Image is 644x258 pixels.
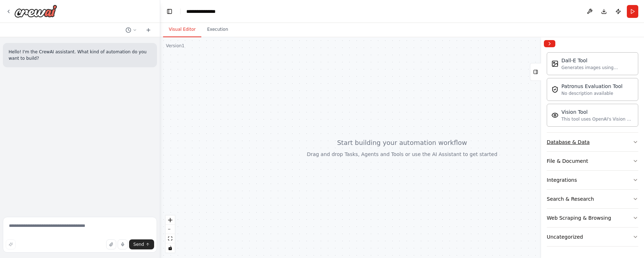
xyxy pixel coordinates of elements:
div: Search & Research [547,195,594,203]
button: Switch to previous chat [123,26,140,34]
div: No description available [561,91,623,96]
button: fit view [166,234,175,243]
div: Integrations [547,176,577,184]
span: Send [133,242,144,247]
button: Uncategorized [547,228,638,246]
button: Integrations [547,171,638,189]
button: Improve this prompt [6,239,16,249]
button: Toggle Sidebar [538,37,544,258]
button: Execution [201,22,234,37]
button: Database & Data [547,133,638,151]
img: Visiontool [551,112,559,119]
button: Web Scraping & Browsing [547,209,638,227]
button: zoom in [166,215,175,225]
button: File & Document [547,152,638,170]
button: Visual Editor [163,22,201,37]
div: Vision Tool [561,108,634,116]
nav: breadcrumb [186,8,222,15]
button: zoom out [166,225,175,234]
div: File & Document [547,157,588,165]
div: Uncategorized [547,233,583,240]
p: Hello! I'm the CrewAI assistant. What kind of automation do you want to build? [9,49,151,62]
div: Web Scraping & Browsing [547,214,611,222]
button: Click to speak your automation idea [118,239,128,249]
div: Dall-E Tool [561,57,634,64]
button: Send [129,239,154,249]
button: Start a new chat [143,26,154,34]
img: Patronusevaltool [551,86,559,93]
img: Logo [14,5,57,18]
button: toggle interactivity [166,243,175,253]
button: Collapse right sidebar [544,40,555,47]
div: Version 1 [166,43,185,49]
div: Patronus Evaluation Tool [561,83,623,90]
div: React Flow controls [166,215,175,253]
div: This tool uses OpenAI's Vision API to describe the contents of an image. [561,116,634,122]
button: Hide left sidebar [164,6,174,16]
div: Database & Data [547,138,590,146]
button: Upload files [106,239,116,249]
button: Search & Research [547,190,638,208]
img: Dalletool [551,60,559,67]
div: Generates images using OpenAI's Dall-E model. [561,65,634,70]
